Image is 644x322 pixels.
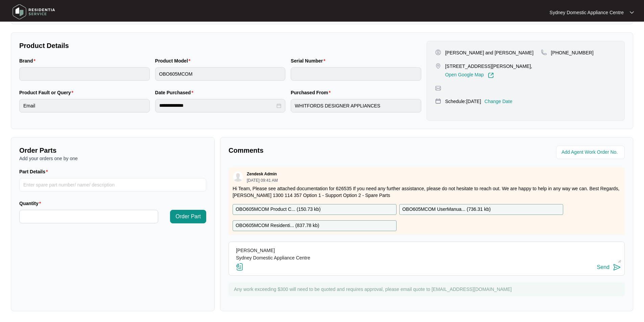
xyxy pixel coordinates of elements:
[291,99,421,113] input: Purchased From
[445,72,494,78] a: Open Google Map
[484,98,512,105] p: Change Date
[613,263,621,271] img: send-icon.svg
[488,72,494,78] img: Link-External
[247,178,278,182] p: [DATE] 09:41 AM
[234,286,621,293] p: Any work exceeding $300 will need to be quoted and requires approval, please email quote to [EMAI...
[236,206,320,213] p: OBO605MCOM Product C... ( 150.73 kb )
[19,99,150,113] input: Product Fault or Query
[159,102,276,109] input: Date Purchased
[597,264,610,270] div: Send
[247,171,277,177] p: Zendesk Admin
[435,49,441,55] img: user-pin
[233,185,621,199] p: Hi Team, Please see attached documentation for 626535 If you need any further assistance, please ...
[445,63,532,70] p: [STREET_ADDRESS][PERSON_NAME],
[175,213,201,221] span: Order Part
[541,49,547,55] img: map-pin
[236,222,319,229] p: OBO605MCOM Residenti... ( 837.78 kb )
[19,200,44,207] label: Quantity
[155,57,193,64] label: Product Model
[170,210,206,223] button: Order Part
[291,67,421,81] input: Serial Number
[597,263,621,272] button: Send
[445,98,481,105] p: Schedule: [DATE]
[19,57,38,64] label: Brand
[291,89,333,96] label: Purchased From
[551,49,594,56] p: [PHONE_NUMBER]
[19,155,206,162] p: Add your orders one by one
[155,67,286,81] input: Product Model
[291,57,328,64] label: Serial Number
[19,146,206,155] p: Order Parts
[19,168,51,175] label: Part Details
[435,63,441,69] img: map-pin
[232,245,621,263] textarea: Hi Customer Service, Thank you for sending us the work order for [STREET_ADDRESS][PERSON_NAME] 20...
[10,2,57,22] img: residentia service logo
[19,89,76,96] label: Product Fault or Query
[236,263,244,271] img: file-attachment-doc.svg
[19,41,421,50] p: Product Details
[445,49,533,56] p: [PERSON_NAME] and [PERSON_NAME]
[630,11,634,14] img: dropdown arrow
[19,67,150,81] input: Brand
[562,148,621,156] input: Add Agent Work Order No.
[229,146,422,155] p: Comments
[20,210,158,223] input: Quantity
[19,178,206,192] input: Part Details
[233,172,243,182] img: user.svg
[435,85,441,91] img: map-pin
[550,9,624,16] p: Sydney Domestic Appliance Centre
[402,206,491,213] p: OBO605MCOM UserManua... ( 736.31 kb )
[155,89,196,96] label: Date Purchased
[435,98,441,104] img: map-pin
